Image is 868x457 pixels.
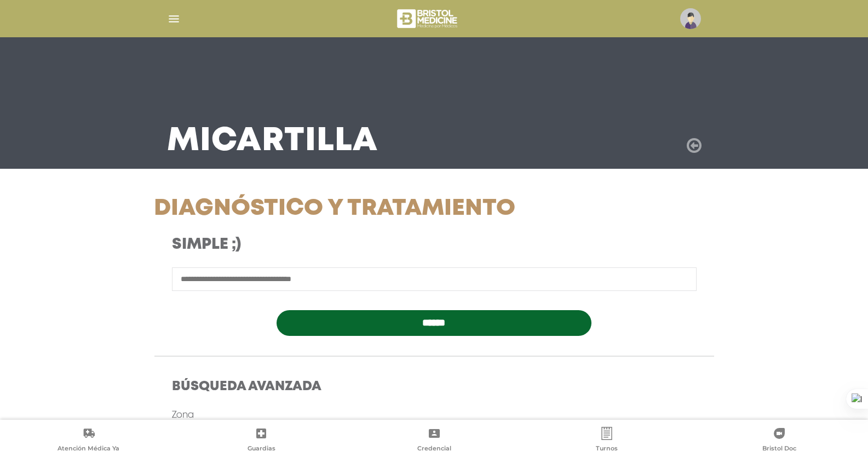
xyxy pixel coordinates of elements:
[762,444,796,454] span: Bristol Doc
[172,236,504,254] h3: Simple ;)
[167,12,181,26] img: Cober_menu-lines-white.svg
[175,427,347,455] a: Guardias
[596,444,618,454] span: Turnos
[417,444,451,454] span: Credencial
[395,5,461,32] img: bristol-medicine-blanco.png
[2,427,175,455] a: Atención Médica Ya
[167,127,378,156] h3: Mi Cartilla
[154,195,522,222] h1: Diagnóstico y Tratamiento
[172,379,697,395] h4: Búsqueda Avanzada
[348,427,520,455] a: Credencial
[680,8,701,29] img: profile-placeholder.svg
[58,444,119,454] span: Atención Médica Ya
[693,427,866,455] a: Bristol Doc
[520,427,693,455] a: Turnos
[172,409,194,422] label: Zona
[248,444,275,454] span: Guardias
